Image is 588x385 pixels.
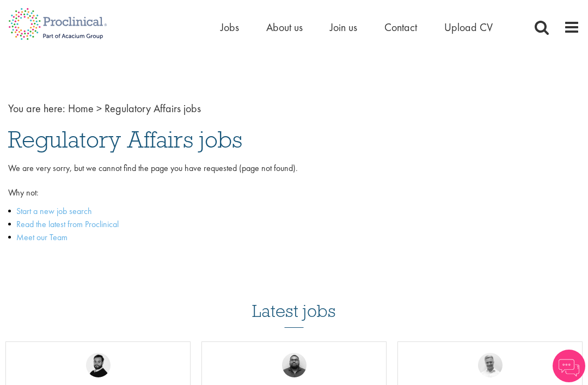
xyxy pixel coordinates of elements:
[384,20,417,34] a: Contact
[68,101,94,115] a: breadcrumb link
[8,162,580,200] p: We are very sorry, but we cannot find the page you have requested (page not found). Why not:
[86,353,111,377] img: Nick Walker
[8,101,65,115] span: You are here:
[478,353,503,377] img: Joshua Bye
[252,274,336,328] h3: Latest jobs
[8,125,242,154] span: Regulatory Affairs jobs
[553,350,585,382] img: Chatbot
[444,20,493,34] a: Upload CV
[330,20,357,34] a: Join us
[266,20,303,34] a: About us
[105,101,201,115] span: Regulatory Affairs jobs
[220,20,239,34] a: Jobs
[96,101,102,115] span: >
[282,353,307,377] img: Ashley Bennett
[16,205,92,217] a: Start a new job search
[16,218,119,230] a: Read the latest from Proclinical
[16,231,68,243] a: Meet our Team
